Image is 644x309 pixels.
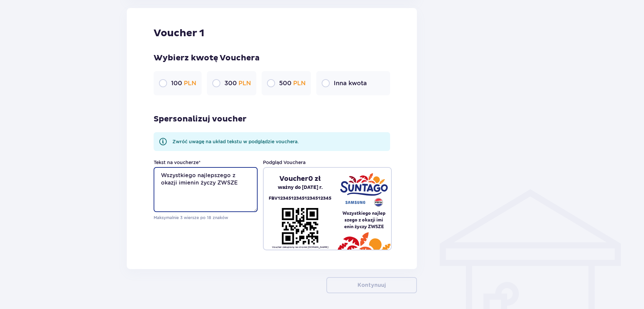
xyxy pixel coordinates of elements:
img: Suntago - Samsung - Pepsi [340,173,388,207]
span: PLN [184,80,196,87]
p: Wybierz kwotę Vouchera [154,53,390,63]
p: Voucher zakupiony na stronie [DOMAIN_NAME] [272,246,328,249]
p: Zwróć uwagę na układ tekstu w podglądzie vouchera. [172,138,299,145]
p: FBV12345123451234512345 [269,195,331,202]
p: Voucher 0 zł [279,174,321,183]
textarea: Wszystkiego najlepszego z okazji imienin życzy ZWSZE [154,167,258,212]
p: 100 [171,79,196,87]
button: Kontynuuj [326,277,417,293]
pre: Wszystkiego najlep szego z okazji imi enin życzy ZWSZE [336,210,391,230]
label: Tekst na voucherze * [154,159,201,166]
p: 500 [279,79,306,87]
p: Inna kwota [334,79,367,87]
p: ważny do [DATE] r. [278,183,323,192]
p: Podgląd Vouchera [263,159,306,166]
p: Voucher 1 [154,27,204,40]
span: PLN [293,80,306,87]
p: Kontynuuj [358,281,386,289]
span: PLN [238,80,251,87]
p: 300 [224,79,251,87]
p: Maksymalnie 3 wiersze po 18 znaków [154,215,258,221]
p: Spersonalizuj voucher [154,114,247,124]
